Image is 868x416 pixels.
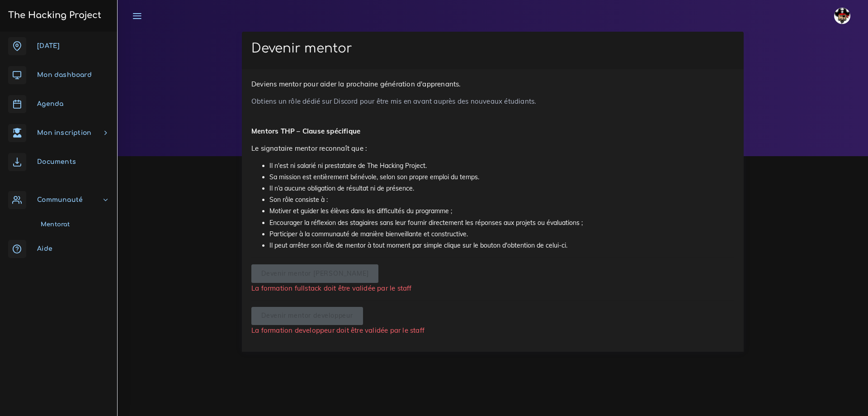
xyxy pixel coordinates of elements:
li: Motiver et guider les élèves dans les difficultés du programme ; [269,206,734,217]
span: Aide [37,245,52,252]
p: Le signataire mentor reconnaît que : [251,143,734,154]
h3: The Hacking Project [5,10,101,20]
li: Participer à la communauté de manière bienveillante et constructive. [269,229,734,240]
p: La formation developpeur doit être validée par le staff [251,325,734,336]
p: Deviens mentor pour aider la prochaine génération d'apprenants. [251,79,734,90]
p: La formation fullstack doit être validée par le staff [251,283,734,294]
button: Devenir mentor [PERSON_NAME] [251,264,378,283]
p: Obtiens un rôle dédié sur Discord pour être mis en avant auprès des nouveaux étudiants. [251,96,734,107]
span: Documents [37,158,76,165]
h1: Devenir mentor [251,41,734,57]
li: Encourager la réflexion des stagiaires sans leur fournir directement les réponses aux projets ou ... [269,217,734,229]
span: Mon dashboard [37,72,92,78]
li: Il n'est ni salarié ni prestataire de The Hacking Project. [269,160,734,172]
li: Son rôle consiste à : [269,194,734,206]
span: Communauté [37,196,83,203]
li: Il peut arrêter son rôle de mentor à tout moment par simple clique sur le bouton d'obtention de c... [269,240,734,251]
li: Sa mission est entièrement bénévole, selon son propre emploi du temps. [269,172,734,183]
span: Mon inscription [37,129,91,136]
li: Il n’a aucune obligation de résultat ni de présence. [269,183,734,194]
span: Agenda [37,100,63,107]
img: avatar [834,8,850,24]
button: Devenir mentor developpeur [251,307,363,325]
span: [DATE] [37,43,60,49]
strong: Mentors THP – Clause spécifique [251,127,360,135]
